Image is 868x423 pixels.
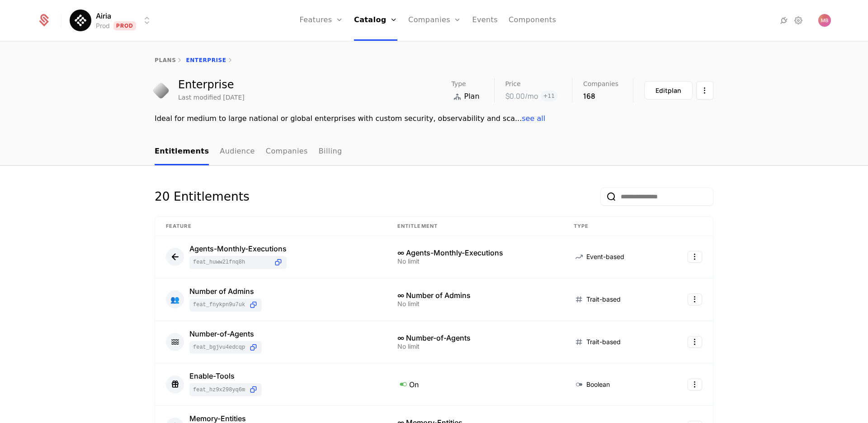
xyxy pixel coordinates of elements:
[155,139,209,165] a: Entitlements
[397,292,552,299] div: ∞ Number of Admins
[193,386,245,394] span: feat_HZ9X298YQ6M
[178,79,245,90] div: Enterprise
[583,91,618,101] div: 168
[451,81,466,87] span: Type
[155,139,713,165] nav: Main
[189,415,262,422] div: Memory-Entities
[688,336,702,348] button: Select action
[644,81,693,100] button: Editplan
[586,295,621,304] span: Trait-based
[522,114,545,123] span: see all
[189,372,262,380] div: Enable-Tools
[818,14,831,27] img: Matt Bell
[688,293,702,305] button: Select action
[688,251,702,263] button: Select action
[793,15,804,26] a: Settings
[397,301,552,307] div: No limit
[189,330,262,337] div: Number-of-Agents
[166,290,184,308] div: 👥
[583,81,618,87] span: Companies
[586,252,624,261] span: Event-based
[178,93,245,102] div: Last modified [DATE]
[696,81,713,100] button: Select action
[397,249,552,256] div: ∞ Agents-Monthly-Executions
[220,139,255,165] a: Audience
[586,380,610,389] span: Boolean
[541,91,557,101] span: + 11
[586,337,621,346] span: Trait-based
[387,217,563,236] th: Entitlement
[397,334,552,341] div: ∞ Number-of-Agents
[155,217,387,236] th: Feature
[193,301,245,308] span: feat_FnyKpn9u7uK
[563,217,663,236] th: Type
[464,91,479,102] span: Plan
[113,21,137,30] span: Prod
[397,378,552,390] div: On
[193,259,270,266] span: feat_HUww2LFnQ8H
[155,57,176,63] a: plans
[72,10,153,30] button: Select environment
[96,10,111,21] span: Airia
[818,14,831,27] button: Open user button
[778,15,789,26] a: Integrations
[189,245,287,252] div: Agents-Monthly-Executions
[155,113,713,124] div: Ideal for medium to large national or global enterprises with custom security, observability and ...
[189,288,262,295] div: Number of Admins
[397,258,552,264] div: No limit
[656,86,681,95] div: Edit plan
[155,139,342,165] ul: Choose Sub Page
[96,21,110,30] div: Prod
[155,187,250,206] div: 20 Entitlements
[319,139,342,165] a: Billing
[70,10,91,31] img: Airia
[505,81,521,87] span: Price
[193,344,245,351] span: feat_bgjvu4EDcQp
[266,139,308,165] a: Companies
[688,379,702,390] button: Select action
[397,343,552,350] div: No limit
[505,91,538,101] div: $0.00 /mo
